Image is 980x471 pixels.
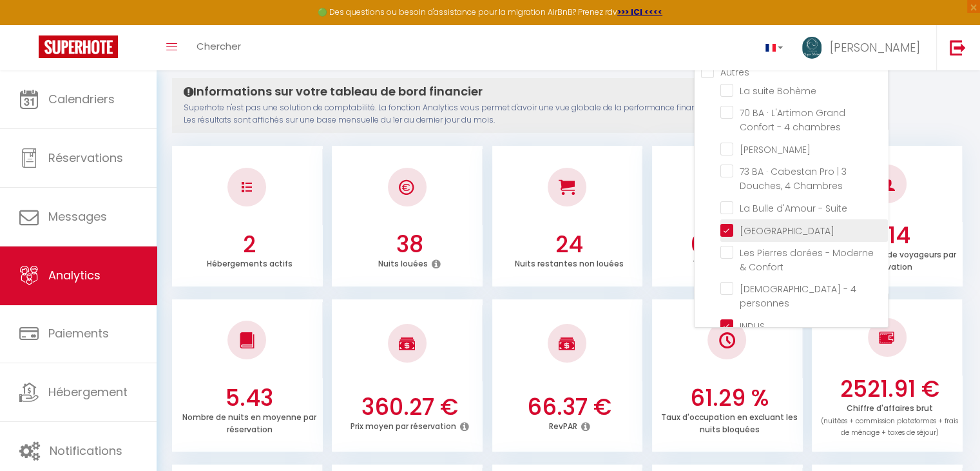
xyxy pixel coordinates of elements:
[197,39,241,53] span: Chercher
[740,85,816,97] span: La suite Bohème
[719,332,735,348] img: NO IMAGE
[660,231,800,258] h3: 61.29 %
[39,35,118,58] img: Super Booking
[821,400,958,438] p: Chiffre d'affaires brut
[48,150,123,166] span: Réservations
[549,418,577,432] p: RevPAR
[617,6,662,17] a: >>> ICI <<<<
[184,85,785,99] h4: Informations sur votre tableau de bord financier
[180,385,320,412] h3: 5.43
[48,267,101,283] span: Analytics
[661,409,798,435] p: Taux d'occupation en excluant les nuits bloquées
[48,384,128,400] span: Hébergement
[48,208,107,225] span: Messages
[740,246,874,274] span: Les Pierres dorées - Moderne & Confort
[823,246,956,272] p: Nombre moyen de voyageurs par réservation
[693,256,767,269] p: Taux d'occupation
[740,165,847,192] span: 73 BA · Cabestan Pro | 3 Douches, 4 Chambres
[207,256,293,269] p: Hébergements actifs
[793,25,936,70] a: ... [PERSON_NAME]
[740,283,856,310] span: [DEMOGRAPHIC_DATA] - 4 personnes
[242,182,252,192] img: NO IMAGE
[820,376,959,403] h3: 2521.91 €
[48,91,115,107] span: Calendriers
[184,102,785,126] p: Superhote n'est pas une solution de comptabilité. La fonction Analytics vous permet d'avoir une v...
[187,25,251,70] a: Chercher
[821,416,958,438] span: (nuitées + commission plateformes + frais de ménage + taxes de séjour)
[879,330,895,345] img: NO IMAGE
[378,256,428,269] p: Nuits louées
[499,231,639,258] h3: 24
[499,394,639,421] h3: 66.37 €
[340,231,479,258] h3: 38
[802,37,821,59] img: ...
[515,256,624,269] p: Nuits restantes non louées
[950,39,966,55] img: logout
[180,231,320,258] h3: 2
[340,394,479,421] h3: 360.27 €
[48,325,109,341] span: Paiements
[740,106,845,134] span: 70 BA · L'Artimon Grand Confort - 4 chambres
[820,222,959,249] h3: 2.14
[350,418,456,432] p: Prix moyen par réservation
[50,443,122,459] span: Notifications
[660,385,800,412] h3: 61.29 %
[830,39,920,55] span: [PERSON_NAME]
[182,409,316,435] p: Nombre de nuits en moyenne par réservation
